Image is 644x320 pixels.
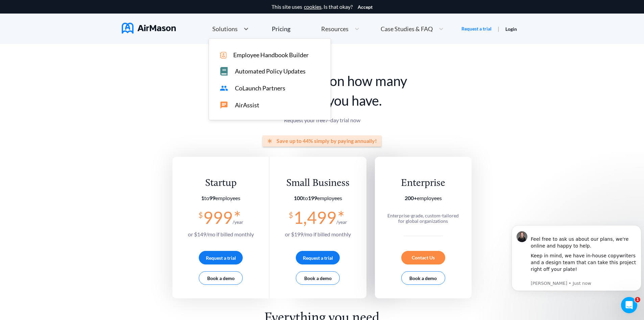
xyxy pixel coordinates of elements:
b: 1 [201,195,204,201]
img: icon [220,52,226,59]
span: to [294,195,317,201]
span: or $ 149 /mo if billed monthly [188,231,254,237]
b: 200+ [405,195,417,201]
span: $ [198,208,203,219]
p: Request your free 7 -day trial now [172,117,472,123]
b: 100 [294,195,303,201]
span: Solutions [212,26,238,32]
iframe: Intercom notifications message [509,215,644,302]
iframe: Intercom live chat [621,297,637,313]
div: Contact Us [401,251,445,264]
span: Employee Handbook Builder [233,51,309,59]
span: 1,499 [293,207,336,228]
button: Accept cookies [358,4,373,10]
span: Automated Policy Updates [235,68,306,75]
a: Login [505,26,517,32]
section: employees [188,195,254,201]
div: Startup [188,177,254,190]
span: AirAssist [235,102,259,109]
section: employees [285,195,351,201]
div: Small Business [285,177,351,190]
h1: Pricing is based on how many employees you have. [172,71,472,110]
span: Enterprise-grade, custom-tailored for global organizations [387,213,459,224]
a: Pricing [272,23,290,35]
span: to [201,195,215,201]
span: | [498,25,499,32]
span: Case Studies & FAQ [381,26,433,32]
b: 199 [308,195,317,201]
a: cookies [304,4,321,10]
button: Book a demo [401,271,445,285]
div: Pricing [272,26,290,32]
span: 999 [203,207,233,228]
span: CoLaunch Partners [235,85,285,92]
button: Request a trial [296,251,340,264]
button: Book a demo [296,271,340,285]
button: Book a demo [199,271,243,285]
b: 99 [209,195,215,201]
span: or $ 199 /mo if billed monthly [285,231,351,237]
img: AirMason Logo [122,23,176,34]
div: Enterprise [384,177,462,190]
span: $ [289,208,293,219]
button: Request a trial [199,251,243,264]
span: Save up to 44% simply by paying annually! [277,138,377,144]
a: Request a trial [461,25,492,32]
section: employees [384,195,462,201]
span: Resources [321,26,349,32]
span: 1 [635,297,640,302]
